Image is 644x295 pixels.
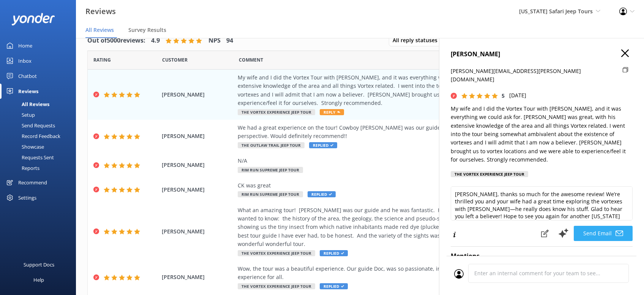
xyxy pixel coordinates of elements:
[85,26,114,34] span: All Reviews
[226,36,233,46] h4: 94
[5,109,35,120] div: Setup
[454,269,464,279] img: user_profile.svg
[238,181,581,190] div: CK was great
[5,141,76,152] a: Showcase
[85,5,116,17] h3: Reviews
[5,99,76,109] a: All Reviews
[238,265,581,282] div: Wow, the tour was a beautiful experience. Our guide Doc, was so passionate, informed and committe...
[5,120,76,131] a: Send Requests
[162,56,188,63] span: Date
[509,91,526,100] p: [DATE]
[5,120,55,131] div: Send Requests
[33,272,44,287] div: Help
[5,152,54,163] div: Requests Sent
[238,167,303,173] span: Rim Run Supreme Jeep Tour
[5,152,76,163] a: Requests Sent
[18,53,32,68] div: Inbox
[162,186,234,194] span: [PERSON_NAME]
[5,99,49,109] div: All Reviews
[451,67,618,84] p: [PERSON_NAME][EMAIL_ADDRESS][PERSON_NAME][DOMAIN_NAME]
[24,257,54,272] div: Support Docs
[208,36,221,46] h4: NPS
[87,36,145,46] h4: Out of 5000 reviews:
[238,191,303,197] span: Rim Run Supreme Jeep Tour
[519,8,593,15] span: [US_STATE] Safari Jeep Tours
[574,226,633,241] button: Send Email
[18,84,38,99] div: Reviews
[320,250,348,256] span: Replied
[238,250,315,256] span: The Vortex Experience Jeep Tour
[621,49,629,58] button: Close
[5,109,76,120] a: Setup
[238,157,581,165] div: N/A
[18,175,47,190] div: Recommend
[18,68,37,84] div: Chatbot
[393,36,442,44] span: All reply statuses
[451,49,633,59] h4: [PERSON_NAME]
[451,186,633,220] textarea: [PERSON_NAME], thanks so much for the awesome review! We’re thrilled you and your wife had a grea...
[238,206,581,249] div: What an amazing tour! [PERSON_NAME] was our guide and he was fantastic. He was incredibly knowled...
[320,109,344,115] span: Reply
[451,105,633,164] p: My wife and I did the Vortex Tour with [PERSON_NAME], and it was everything we could ask for. [PE...
[451,171,528,177] div: The Vortex Experience Jeep Tour
[451,251,633,261] h4: Mentions
[308,191,336,197] span: Replied
[5,163,76,173] a: Reports
[5,163,39,173] div: Reports
[238,124,581,141] div: We had a great experience on the tour! Cowboy [PERSON_NAME] was our guide- he was so knowledgeabl...
[11,13,55,25] img: yonder-white-logo.png
[238,142,305,148] span: The Outlaw Trail Jeep Tour
[151,36,160,46] h4: 4.9
[128,26,166,34] span: Survey Results
[238,73,581,108] div: My wife and I did the Vortex Tour with [PERSON_NAME], and it was everything we could ask for. [PE...
[18,38,32,53] div: Home
[5,131,60,141] div: Record Feedback
[162,273,234,281] span: [PERSON_NAME]
[238,109,315,115] span: The Vortex Experience Jeep Tour
[18,190,36,205] div: Settings
[5,141,44,152] div: Showcase
[162,132,234,140] span: [PERSON_NAME]
[320,283,348,289] span: Replied
[309,142,337,148] span: Replied
[162,90,234,99] span: [PERSON_NAME]
[162,227,234,236] span: [PERSON_NAME]
[162,161,234,169] span: [PERSON_NAME]
[502,92,505,99] span: 5
[238,283,315,289] span: The Vortex Experience Jeep Tour
[239,56,263,63] span: Question
[5,131,76,141] a: Record Feedback
[93,56,111,63] span: Date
